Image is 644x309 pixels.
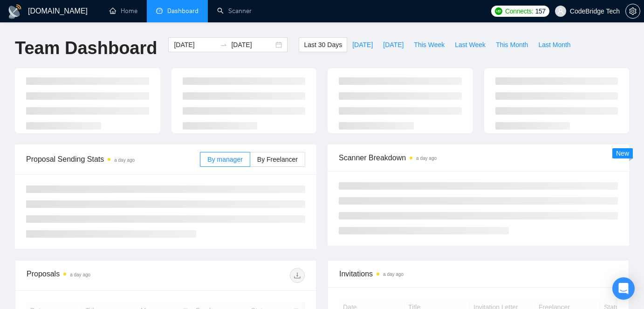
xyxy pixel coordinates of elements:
[383,272,404,277] time: a day ago
[26,153,200,165] span: Proposal Sending Stats
[257,156,298,163] span: By Freelancer
[220,41,227,48] span: swap-right
[304,40,342,50] span: Last 30 Days
[352,40,373,50] span: [DATE]
[156,7,163,14] span: dashboard
[495,7,502,15] img: upwork-logo.png
[347,37,378,52] button: [DATE]
[538,40,570,50] span: Last Month
[626,7,640,15] span: setting
[491,37,533,52] button: This Month
[612,277,635,300] div: Open Intercom Messenger
[496,40,528,50] span: This Month
[416,156,437,161] time: a day ago
[217,7,252,15] a: searchScanner
[174,40,216,50] input: Start date
[231,40,274,50] input: End date
[70,272,90,277] time: a day ago
[7,4,22,19] img: logo
[15,37,157,59] h1: Team Dashboard
[378,37,409,52] button: [DATE]
[207,156,242,163] span: By manager
[505,6,533,16] span: Connects:
[383,40,404,50] span: [DATE]
[220,41,227,48] span: to
[110,7,137,15] a: homeHome
[533,37,575,52] button: Last Month
[616,150,629,157] span: New
[299,37,347,52] button: Last 30 Days
[414,40,445,50] span: This Week
[535,6,545,16] span: 157
[450,37,491,52] button: Last Week
[167,7,199,15] span: Dashboard
[27,268,166,283] div: Proposals
[114,158,135,163] time: a day ago
[625,4,640,19] button: setting
[455,40,486,50] span: Last Week
[339,268,617,280] span: Invitations
[557,8,564,14] span: user
[409,37,450,52] button: This Week
[339,152,618,164] span: Scanner Breakdown
[625,7,640,15] a: setting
